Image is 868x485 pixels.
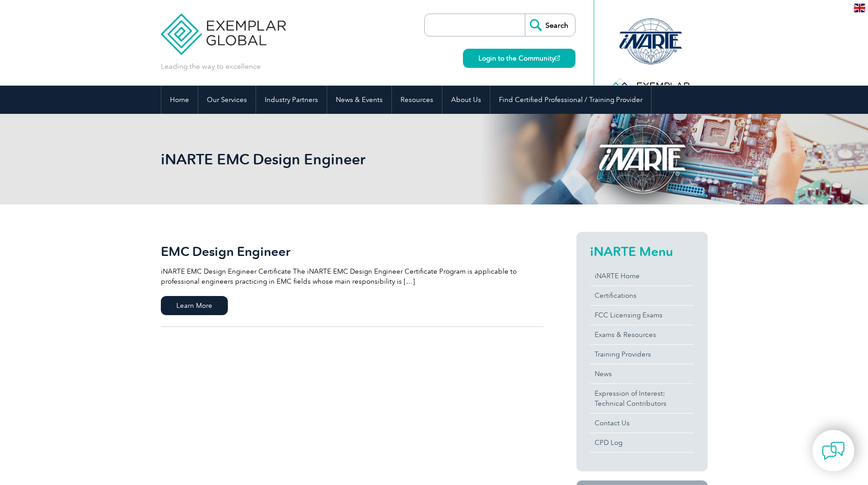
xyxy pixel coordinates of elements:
[198,86,256,114] a: Our Services
[590,286,694,305] a: Certifications
[590,433,694,452] a: CPD Log
[590,384,694,413] a: Expression of Interest:Technical Contributors
[490,86,651,114] a: Find Certified Professional / Training Provider
[590,325,694,344] a: Exams & Resources
[161,86,198,114] a: Home
[590,414,694,433] a: Contact Us
[555,56,560,61] img: open_square.png
[256,86,327,114] a: Industry Partners
[822,439,845,462] img: contact-chat.png
[590,306,694,325] a: FCC Licensing Exams
[590,244,694,259] h2: iNARTE Menu
[525,14,575,36] input: Search
[161,244,544,259] h2: EMC Design Engineer
[590,345,694,364] a: Training Providers
[463,49,575,68] a: Login to the Community
[161,266,544,286] p: iNARTE EMC Design Engineer Certificate The iNARTE EMC Design Engineer Certificate Program is appl...
[442,86,490,114] a: About Us
[161,232,544,327] a: EMC Design Engineer iNARTE EMC Design Engineer Certificate The iNARTE EMC Design Engineer Certifi...
[161,61,261,71] p: Leading the way to excellence
[854,4,865,12] img: en
[161,296,228,315] span: Learn More
[590,364,694,383] a: News
[392,86,442,114] a: Resources
[590,266,694,286] a: iNARTE Home
[327,86,391,114] a: News & Events
[161,150,511,168] h1: iNARTE EMC Design Engineer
